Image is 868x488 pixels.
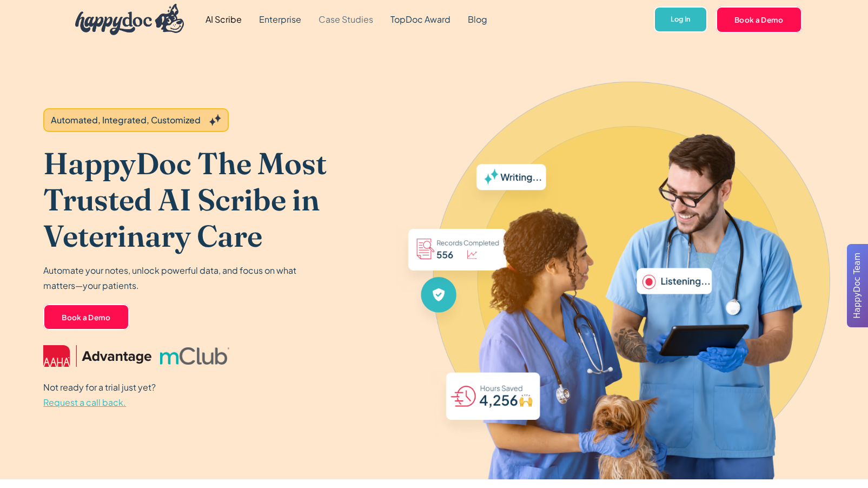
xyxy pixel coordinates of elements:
[75,4,184,35] img: HappyDoc Logo: A happy dog with his ear up, listening.
[43,345,151,367] img: AAHA Advantage logo
[160,347,229,365] img: mclub logo
[654,6,707,33] a: Log In
[67,1,184,38] a: home
[43,263,303,293] p: Automate your notes, unlock powerful data, and focus on what matters—your patients.
[43,397,126,408] span: Request a call back.
[43,380,156,410] p: Not ready for a trial just yet?
[209,114,221,126] img: Grey sparkles.
[43,145,395,254] h1: HappyDoc The Most Trusted AI Scribe in Veterinary Care
[43,304,129,330] a: Book a Demo
[716,6,802,32] a: Book a Demo
[51,114,201,127] div: Automated, Integrated, Customized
